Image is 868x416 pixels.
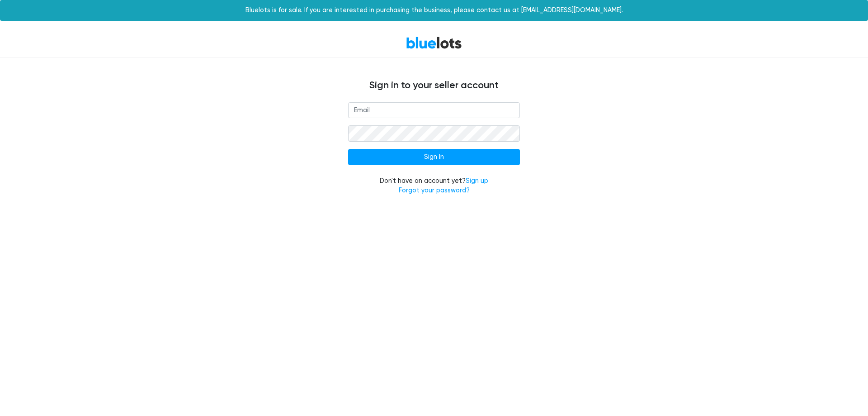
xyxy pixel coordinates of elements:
[348,149,520,165] input: Sign In
[466,177,488,185] a: Sign up
[399,186,470,194] a: Forgot your password?
[163,80,705,91] h4: Sign in to your seller account
[348,176,520,196] div: Don't have an account yet?
[348,102,520,119] input: Email
[406,36,462,49] a: BlueLots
